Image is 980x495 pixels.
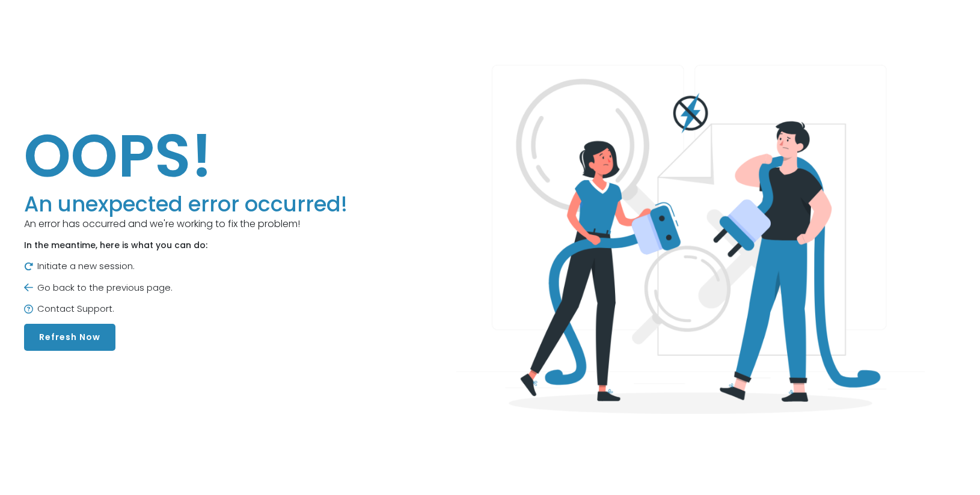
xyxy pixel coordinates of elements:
h1: OOPS! [24,120,348,192]
p: An error has occurred and we're working to fix the problem! [24,217,348,231]
button: Refresh Now [24,324,115,351]
p: Initiate a new session. [24,260,348,273]
p: Contact Support. [24,302,348,316]
p: Go back to the previous page. [24,281,348,295]
p: In the meantime, here is what you can do: [24,239,348,252]
h3: An unexpected error occurred! [24,192,348,217]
